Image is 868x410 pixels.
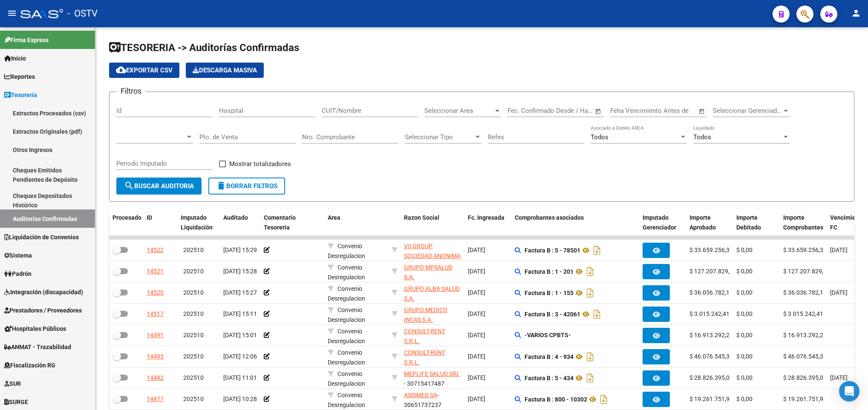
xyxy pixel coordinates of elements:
span: Convenio Desregulacion [328,392,365,408]
div: - 30718039734 [404,284,461,302]
i: Descargar documento [591,244,603,257]
span: [DATE] [830,374,848,381]
span: [DATE] [468,332,485,338]
i: Descargar documento [585,265,596,278]
span: Fc. Ingresada [468,214,505,221]
span: Sistema [4,251,32,260]
span: Convenio Desregulacion [328,285,365,302]
span: [DATE] 15:29 [223,247,257,253]
span: $ 127.207.829,00 [689,268,736,275]
input: Fecha inicio [508,107,542,115]
span: [DATE] [468,310,485,317]
span: - OSTV [67,4,98,23]
strong: Factura B : 5 - 434 [525,375,574,381]
span: GRUPO MPSALUD S.A. [404,264,453,281]
span: GRUPO ALBA SALUD S.A. [404,285,460,302]
div: 14521 [147,267,164,276]
span: Borrar Filtros [216,182,277,190]
strong: Factura B : 5 - 78501 [525,247,580,254]
div: - 30710542372 [404,348,461,366]
span: $ 33.659.256,30 [783,247,827,253]
span: [DATE] 15:01 [223,332,257,338]
span: ID [147,214,152,221]
span: $ 46.076.545,30 [689,353,733,360]
span: Firma Express [4,35,49,45]
span: [DATE] 12:06 [223,353,257,360]
span: SUR [4,379,21,388]
span: [DATE] [468,353,485,360]
span: ANMAT - Trazabilidad [4,342,71,352]
datatable-header-cell: Procesado [109,209,143,237]
span: $ 46.076.545,30 [783,353,827,360]
span: Comentario Tesoreria [264,214,296,231]
datatable-header-cell: Razon Social [401,209,464,237]
span: Procesado [112,214,141,221]
mat-icon: cloud_download [116,65,126,75]
datatable-header-cell: Importe Comprobantes [780,209,827,237]
span: SURGE [4,397,28,407]
datatable-header-cell: Comprobantes asociados [511,209,639,237]
span: Importe Comprobantes [783,214,823,231]
span: Todos [591,133,608,141]
div: 14482 [147,373,164,383]
span: Convenio Desregulacion [328,328,365,344]
span: $ 33.659.256,30 [689,247,733,253]
span: 202510 [183,396,204,402]
span: Seleccionar Gerenciador [713,107,782,115]
button: Descarga Masiva [186,63,264,78]
mat-icon: search [124,181,134,191]
div: Open Intercom Messenger [839,381,859,401]
datatable-header-cell: Auditado [220,209,260,237]
span: [DATE] 10:28 [223,396,257,402]
span: Importe Aprobado [689,214,716,231]
span: Inicio [4,54,26,63]
span: Convenio Desregulacion [328,307,365,323]
span: 202510 [183,268,204,275]
span: ASISMED SA [404,392,437,399]
button: Open calendar [594,106,603,116]
span: [DATE] 11:01 [223,374,257,381]
span: Exportar CSV [116,66,173,74]
i: Descargar documento [598,393,609,406]
button: Exportar CSV [109,63,179,78]
span: $ 3.015.242,41 [689,310,730,317]
mat-icon: menu [7,8,17,18]
datatable-header-cell: Imputado Liquidación [177,209,220,237]
h3: Filtros [116,85,146,97]
datatable-header-cell: ID [143,209,177,237]
div: - 33717297879 [404,263,461,281]
datatable-header-cell: Importe Aprobado [686,209,733,237]
span: [DATE] 15:28 [223,268,257,275]
span: Comprobantes asociados [515,214,584,221]
span: Area [328,214,340,221]
i: Descargar documento [585,350,596,364]
span: Mostrar totalizadores [229,159,291,169]
span: $ 36.036.782,10 [783,289,827,296]
span: Imputado Gerenciador [643,214,676,231]
strong: Factura B : 4 - 934 [525,353,574,360]
button: Borrar Filtros [208,178,285,195]
datatable-header-cell: Imputado Gerenciador [639,209,686,237]
i: Descargar documento [585,371,596,385]
input: Fecha fin [550,107,591,115]
button: Buscar Auditoria [116,178,202,195]
span: Padrón [4,269,32,278]
span: $ 36.036.782,10 [689,289,733,296]
strong: Factura B : 3 - 42061 [525,311,580,318]
span: Convenio Desregulacion [328,370,365,387]
span: Reportes [4,72,35,81]
span: [DATE] 15:11 [223,310,257,317]
span: $ 28.826.395,00 [689,374,733,381]
span: 202510 [183,289,204,296]
span: $ 19.261.751,90 [689,396,733,402]
span: $ 28.826.395,00 [783,374,827,381]
span: Convenio Desregulacion [328,264,365,281]
i: Descargar documento [591,307,603,321]
button: Open calendar [697,106,707,116]
span: Buscar Auditoria [124,182,194,190]
span: $ 0,00 [736,396,753,402]
span: $ 0,00 [736,310,753,317]
span: [DATE] [468,396,485,402]
datatable-header-cell: Comentario Tesoreria [260,209,324,237]
div: 14491 [147,330,164,340]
